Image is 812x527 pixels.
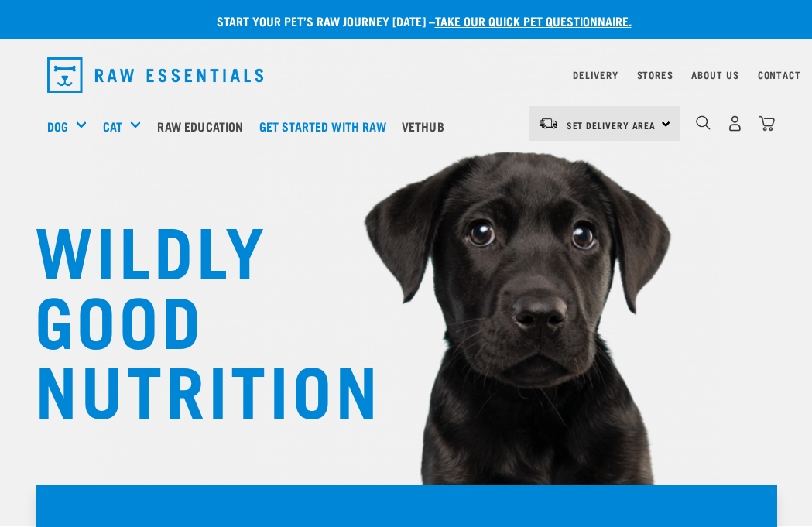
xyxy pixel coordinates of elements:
a: Raw Education [153,95,255,157]
img: home-icon@2x.png [759,115,775,132]
a: Get started with Raw [255,95,398,157]
a: Contact [758,72,801,77]
img: user.png [727,115,743,132]
a: Cat [103,117,122,135]
img: home-icon-1@2x.png [696,115,711,130]
h1: WILDLY GOOD NUTRITION [35,213,344,422]
a: Stores [637,72,673,77]
img: van-moving.png [538,117,559,131]
a: take our quick pet questionnaire. [435,17,632,24]
a: Delivery [573,72,618,77]
a: Vethub [398,95,456,157]
a: About Us [691,72,738,77]
span: Set Delivery Area [567,122,656,128]
a: Dog [47,117,68,135]
img: Raw Essentials Logo [47,57,264,93]
nav: dropdown navigation [35,51,778,99]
